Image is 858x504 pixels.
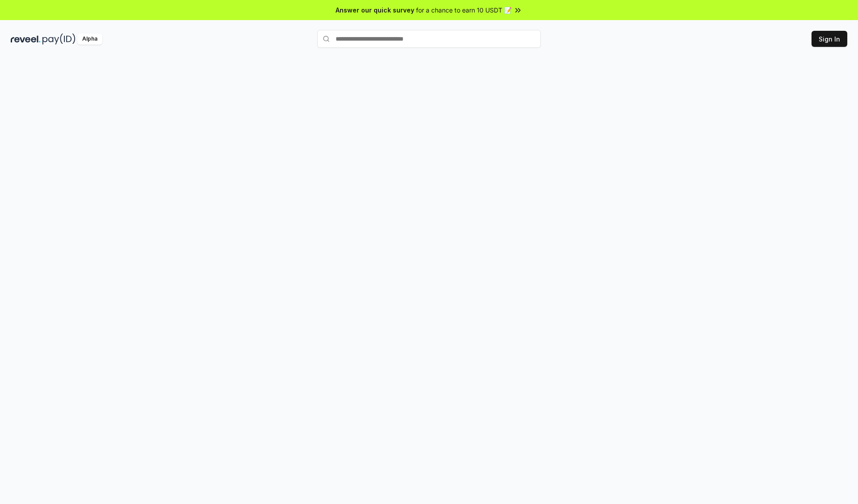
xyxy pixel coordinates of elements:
img: pay_id [42,33,76,45]
span: for a chance to earn 10 USDT 📝 [416,5,512,15]
span: Answer our quick survey [336,5,414,15]
div: Alpha [77,33,102,45]
img: reveel_dark [11,33,41,45]
button: Sign In [812,31,847,47]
